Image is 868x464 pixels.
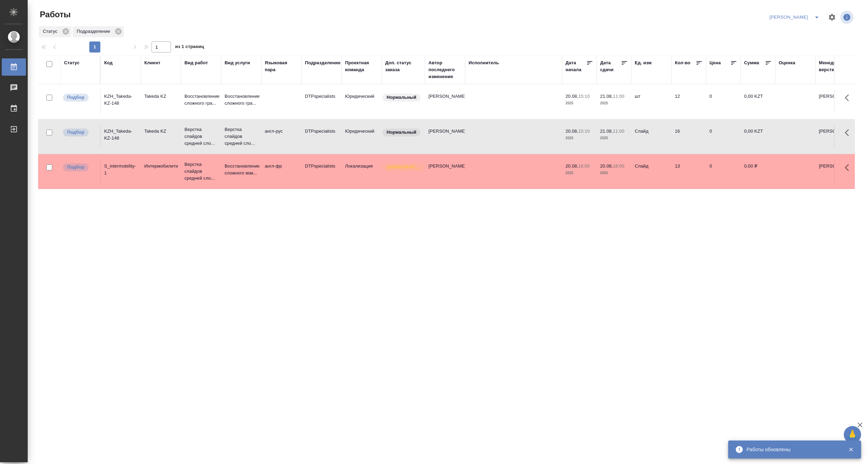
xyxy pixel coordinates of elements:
[744,59,759,66] div: Сумма
[104,163,137,177] div: S_intermobility-1
[709,59,721,66] div: Цена
[64,59,80,66] div: Статус
[671,124,706,149] td: 16
[175,42,204,53] span: из 1 страниц
[566,94,578,99] p: 20.08,
[566,135,593,142] p: 2025
[184,93,218,107] p: Восстановление сложного гра...
[847,427,858,442] span: 🙏
[600,94,613,99] p: 21.08,
[600,135,628,142] p: 2025
[67,94,84,101] p: Подбор
[62,128,97,137] div: Можно подбирать исполнителей
[425,89,465,114] td: [PERSON_NAME]
[578,94,590,99] p: 15:10
[844,446,858,453] button: Закрыть
[706,159,741,183] td: 0
[741,159,775,183] td: 0,00 ₽
[428,59,462,80] div: Автор последнего изменения
[225,163,258,177] p: Восстановление сложного мак...
[104,93,137,107] div: KZH_Takeda-KZ-148
[62,163,97,172] div: Можно подбирать исполнителей
[819,59,852,73] div: Менеджеры верстки
[600,163,613,169] p: 20.08,
[741,89,775,114] td: 0,00 KZT
[387,94,416,101] p: Нормальный
[671,159,706,183] td: 13
[768,12,824,23] div: split button
[73,26,124,37] div: Подразделение
[819,93,852,100] p: [PERSON_NAME]
[747,446,838,453] div: Работы обновлены
[385,59,422,73] div: Доп. статус заказа
[841,159,857,176] button: Здесь прячутся важные кнопки
[305,59,341,66] div: Подразделение
[342,89,382,114] td: Юридический
[38,9,71,20] span: Работы
[600,59,621,73] div: Дата сдачи
[675,59,690,66] div: Кол-во
[613,129,624,134] p: 11:00
[225,59,250,66] div: Вид услуги
[387,164,421,171] p: [DEMOGRAPHIC_DATA]
[566,59,586,73] div: Дата начала
[342,124,382,149] td: Юридический
[840,11,855,24] span: Посмотреть информацию
[600,129,613,134] p: 21.08,
[144,93,178,100] p: Takeda KZ
[39,26,71,37] div: Статус
[225,93,258,107] p: Восстановление сложного гра...
[425,159,465,183] td: [PERSON_NAME]
[631,159,671,183] td: Слайд
[819,163,852,170] p: [PERSON_NAME]
[261,124,301,149] td: англ-рус
[301,124,342,149] td: DTPspecialists
[566,170,593,177] p: 2025
[671,89,706,114] td: 12
[779,59,795,66] div: Оценка
[387,129,416,136] p: Нормальный
[104,59,112,66] div: Код
[566,163,578,169] p: 20.08,
[613,94,624,99] p: 11:00
[635,59,652,66] div: Ед. изм
[469,59,499,66] div: Исполнитель
[144,163,178,170] p: Интермобилити
[261,159,301,183] td: англ-фр
[600,170,628,177] p: 2025
[578,129,590,134] p: 15:10
[184,59,208,66] div: Вид работ
[342,159,382,183] td: Локализация
[706,124,741,149] td: 0
[184,126,218,147] p: Верстка слайдов средней сло...
[841,124,857,141] button: Здесь прячутся важные кнопки
[819,128,852,135] p: [PERSON_NAME]
[566,129,578,134] p: 20.08,
[225,126,258,147] p: Верстка слайдов средней сло...
[841,89,857,106] button: Здесь прячутся важные кнопки
[144,128,178,135] p: Takeda KZ
[425,124,465,149] td: [PERSON_NAME]
[613,163,624,169] p: 18:00
[67,164,84,171] p: Подбор
[600,100,628,107] p: 2025
[265,59,298,73] div: Языковая пара
[741,124,775,149] td: 0,00 KZT
[301,159,342,183] td: DTPspecialists
[345,59,378,73] div: Проектная команда
[706,89,741,114] td: 0
[77,28,112,35] p: Подразделение
[67,129,84,136] p: Подбор
[43,28,60,35] p: Статус
[631,89,671,114] td: шт
[62,93,97,102] div: Можно подбирать исполнителей
[566,100,593,107] p: 2025
[844,426,861,443] button: 🙏
[104,128,137,142] div: KZH_Takeda-KZ-148
[578,163,590,169] p: 16:00
[184,161,218,182] p: Верстка слайдов средней сло...
[301,89,342,114] td: DTPspecialists
[144,59,160,66] div: Клиент
[631,124,671,149] td: Слайд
